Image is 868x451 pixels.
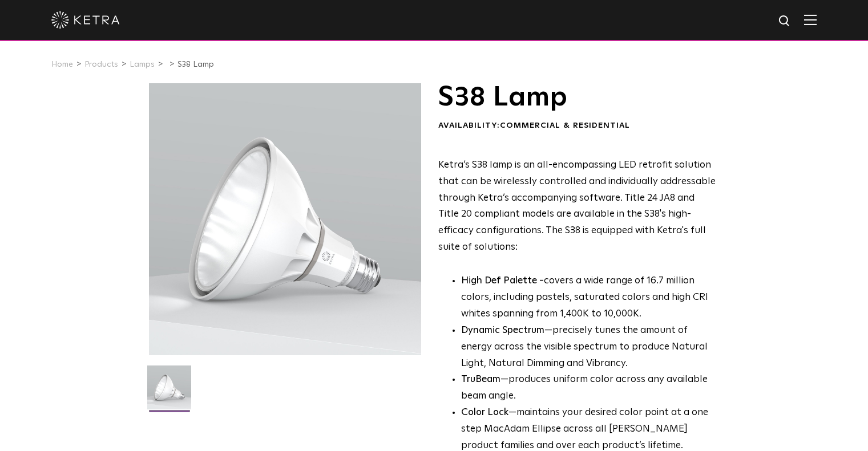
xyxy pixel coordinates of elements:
[130,60,155,68] a: Lamps
[177,60,214,68] a: S38 Lamp
[461,276,544,286] strong: High Def Palette -
[461,326,544,335] strong: Dynamic Spectrum
[461,408,508,417] strong: Color Lock
[84,60,118,68] a: Products
[461,273,716,323] p: covers a wide range of 16.7 million colors, including pastels, saturated colors and high CRI whit...
[51,11,120,29] img: ketra-logo-2019-white
[461,372,716,405] li: —produces uniform color across any available beam angle.
[461,375,500,384] strong: TruBeam
[438,157,716,256] p: Ketra’s S38 lamp is an all-encompassing LED retrofit solution that can be wirelessly controlled a...
[778,14,792,29] img: search icon
[461,323,716,372] li: —precisely tunes the amount of energy across the visible spectrum to produce Natural Light, Natur...
[147,365,191,418] img: S38-Lamp-Edison-2021-Web-Square
[438,83,716,112] h1: S38 Lamp
[51,60,73,68] a: Home
[438,120,716,132] div: Availability:
[804,14,817,25] img: Hamburger%20Nav.svg
[500,121,630,129] span: Commercial & Residential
